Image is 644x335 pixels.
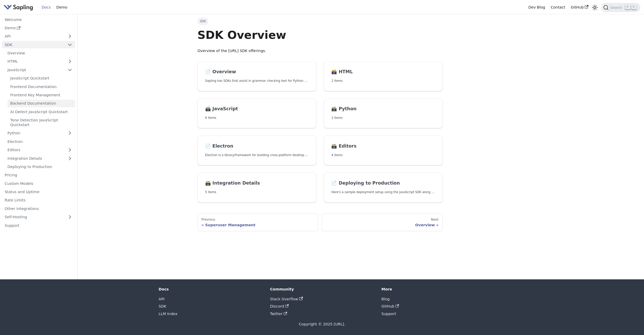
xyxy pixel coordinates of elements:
[331,190,435,195] p: Here's a sample deployment setup using the JavaScript SDK along with a Python backend.
[331,106,435,112] h2: Python
[326,217,438,222] div: Next
[5,155,75,162] a: Integration Details
[8,91,75,99] a: Frontend Key Management
[326,223,438,227] div: Overview
[197,136,316,165] a: 📄️ ElectronElectron is a library/framework for building cross-platform desktop apps with JavaScri...
[2,41,65,48] a: SDK
[205,78,309,83] p: Sapling has SDKs that assist in grammar checking text for Python and JavaScript, and an HTTP API ...
[65,146,75,154] button: Expand sidebar category 'Editors'
[331,78,435,83] p: 2 items
[601,3,640,12] button: Search (Command+K)
[270,297,303,301] a: Stack Overflow
[5,163,75,171] a: Deploying to Production
[591,4,599,11] button: Switch between dark and light mode (currently light mode)
[2,196,75,204] a: Rate Limits
[197,214,443,231] nav: Docs pages
[2,16,75,23] a: Welcome
[205,143,309,149] h2: Electron
[5,58,75,65] a: HTML
[331,115,435,120] p: 2 items
[197,99,316,128] a: 🗃️ JavaScript6 items
[54,3,70,11] a: Demo
[525,3,548,11] a: Dev Blog
[159,304,166,308] a: SDK
[2,24,75,32] a: Demo
[65,41,75,48] button: Collapse sidebar category 'SDK'
[2,222,75,229] a: Support
[5,146,65,154] a: Editors
[2,213,75,221] a: Self-Hosting
[205,153,309,158] p: Electron is a library/framework for building cross-platform desktop apps with JavaScript, HTML, a...
[39,3,54,11] a: Docs
[568,3,591,11] a: GitHub
[197,28,443,42] h1: SDK Overview
[270,312,287,316] a: Twitter
[609,5,625,10] span: Search
[159,297,165,301] a: API
[331,180,435,186] h2: Deploying to Production
[382,312,396,316] a: Support
[2,33,65,40] a: API
[548,3,568,11] a: Contact
[159,287,263,292] div: Docs
[159,321,485,327] div: Copyright © 2025 [URL].
[205,190,309,195] p: 5 items
[4,4,35,11] a: Sapling.ai
[197,214,318,231] a: PreviousSuperuser Management
[159,312,178,316] a: LLM Index
[331,153,435,158] p: 4 items
[2,171,75,179] a: Pricing
[8,75,75,82] a: JavaScript Quickstart
[201,217,314,222] div: Previous
[65,33,75,40] button: Expand sidebar category 'API'
[324,61,443,91] a: 🗃️ HTML2 items
[197,48,443,54] p: Overview of the [URL] SDK offerings.
[631,5,636,10] kbd: K
[201,223,314,227] div: Superuser Management
[8,83,75,90] a: Frontend Documentation
[625,5,630,10] kbd: ⌘
[2,205,75,212] a: Other Integrations
[324,173,443,202] a: 📄️ Deploying to ProductionHere's a sample deployment setup using the JavaScript SDK along with a ...
[2,188,75,196] a: Status and Uptime
[205,180,309,186] h2: Integration Details
[5,66,75,74] a: JavaScript
[205,115,309,120] p: 6 items
[270,287,374,292] div: Community
[5,129,75,137] a: Python
[270,304,289,308] a: Discord
[324,99,443,128] a: 🗃️ Python2 items
[382,287,486,292] div: More
[197,18,208,25] span: SDK
[2,180,75,187] a: Custom Models
[331,69,435,75] h2: HTML
[197,173,316,202] a: 🗃️ Integration Details5 items
[331,143,435,149] h2: Editors
[382,297,390,301] a: Blog
[8,108,75,115] a: AI Detect JavaScript Quickstart
[322,214,442,231] a: NextOverview
[197,18,443,25] nav: Breadcrumbs
[5,49,75,57] a: Overview
[8,116,75,129] a: Tone Detection JavaScript Quickstart
[205,106,309,112] h2: JavaScript
[4,4,33,11] img: Sapling.ai
[205,69,309,75] h2: Overview
[324,136,443,165] a: 🗃️ Editors4 items
[8,100,75,107] a: Backend Documentation
[197,61,316,91] a: 📄️ OverviewSapling has SDKs that assist in grammar checking text for Python and JavaScript, and a...
[5,138,75,145] a: Electron
[382,304,399,308] a: GitHub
